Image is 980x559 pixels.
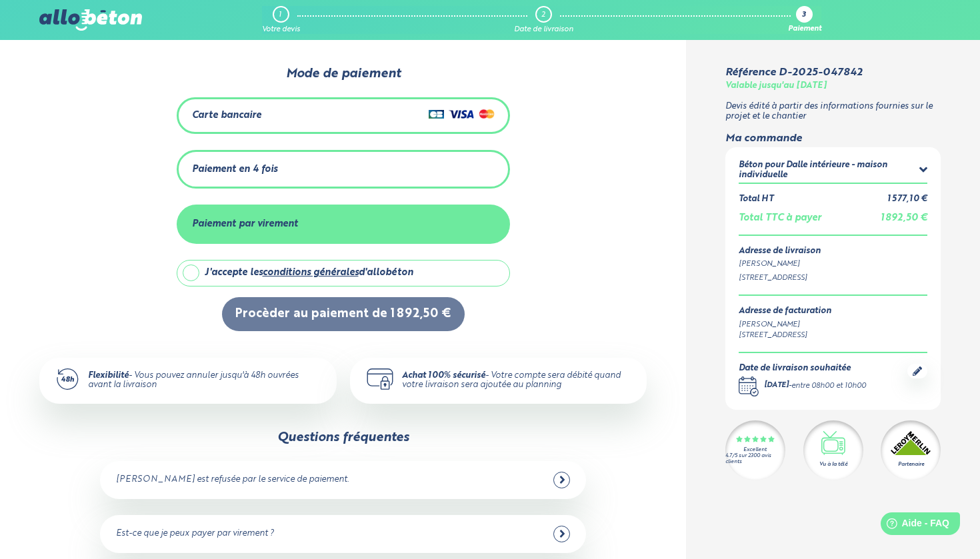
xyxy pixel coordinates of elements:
[764,380,789,392] div: [DATE]
[739,161,927,183] summary: Béton pour Dalle intérieure - maison individuelle
[262,6,300,34] a: 1 Votre devis
[861,507,965,544] iframe: Help widget launcher
[743,447,767,453] div: Excellent
[725,81,827,91] div: Valable jusqu'au [DATE]
[429,106,495,122] img: Cartes de crédit
[764,380,866,392] div: -
[887,195,927,205] div: 1 577,10 €
[725,67,862,79] div: Référence D-2025-047842
[161,67,525,81] div: Mode de paiement
[725,102,941,121] p: Devis édité à partir des informations fournies sur le projet et le chantier
[739,330,831,341] div: [STREET_ADDRESS]
[739,319,831,330] div: [PERSON_NAME]
[192,219,298,230] div: Paiement par virement
[791,380,866,392] div: entre 08h00 et 10h00
[725,453,785,465] div: 4.7/5 sur 2300 avis clients
[205,267,413,279] div: J'accepte les d'allobéton
[402,371,485,380] strong: Achat 100% sécurisé
[222,297,465,331] button: Procèder au paiement de 1 892,50 €
[739,161,919,180] div: Béton pour Dalle intérieure - maison individuelle
[898,460,924,468] div: Partenaire
[262,25,300,34] div: Votre devis
[725,133,941,145] div: Ma commande
[279,11,281,19] div: 1
[88,371,129,380] strong: Flexibilité
[263,268,359,277] a: conditions générales
[116,529,274,539] div: Est-ce que je peux payer par virement ?
[541,11,545,19] div: 2
[739,247,927,257] div: Adresse de livraison
[739,259,927,270] div: [PERSON_NAME]
[788,25,821,34] div: Paiement
[802,11,806,20] div: 3
[739,195,773,205] div: Total HT
[788,6,821,34] a: 3 Paiement
[116,475,349,485] div: [PERSON_NAME] est refusée par le service de paiement.
[739,213,821,224] div: Total TTC à payer
[402,371,631,390] div: - Votre compte sera débité quand votre livraison sera ajoutée au planning
[514,25,573,34] div: Date de livraison
[514,6,573,34] a: 2 Date de livraison
[739,273,927,284] div: [STREET_ADDRESS]
[39,9,142,31] img: allobéton
[192,110,261,121] div: Carte bancaire
[739,306,831,316] div: Adresse de facturation
[739,364,866,374] div: Date de livraison souhaitée
[277,430,409,445] div: Questions fréquentes
[881,213,927,223] span: 1 892,50 €
[192,164,277,175] div: Paiement en 4 fois
[819,460,847,468] div: Vu à la télé
[88,371,321,390] div: - Vous pouvez annuler jusqu'à 48h ouvrées avant la livraison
